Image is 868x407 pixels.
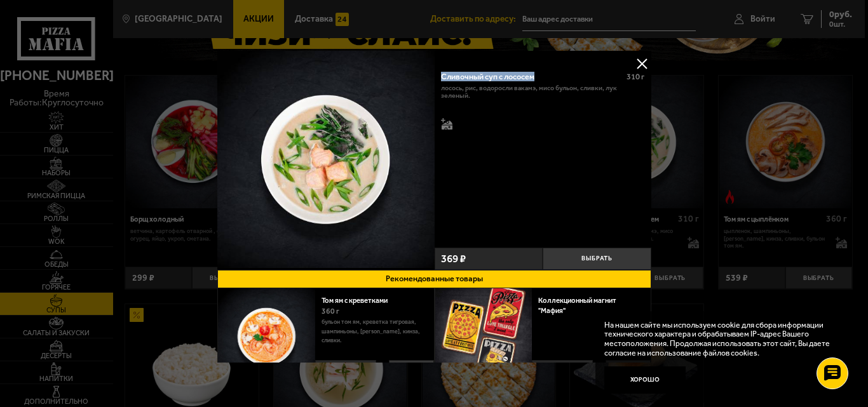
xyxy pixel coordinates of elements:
strong: 29 ₽ [541,361,569,386]
p: бульон том ям, креветка тигровая, шампиньоны, [PERSON_NAME], кинза, сливки. [321,317,424,345]
a: Коллекционный магнит "Мафия" [538,296,616,316]
span: 360 г [321,307,339,316]
span: 310 г [627,72,644,81]
a: Сливочный суп с лососем [217,51,435,270]
span: 369 ₽ [441,253,466,264]
img: Сливочный суп с лососем [217,51,435,268]
p: На нашем сайте мы используем cookie для сбора информации технического характера и обрабатываем IP... [604,321,839,358]
strong: 599 ₽ [324,361,358,386]
button: Выбрать [388,360,433,387]
button: Выбрать [543,248,651,270]
button: Рекомендованные товары [217,270,651,288]
div: Сливочный суп с лососем [441,72,618,81]
p: лосось, рис, водоросли вакамэ, мисо бульон, сливки, лук зеленый. [441,84,644,99]
a: Том ям с креветками [321,296,396,305]
button: Хорошо [604,366,686,394]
